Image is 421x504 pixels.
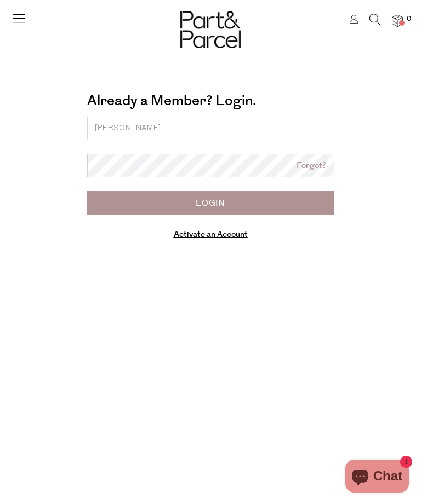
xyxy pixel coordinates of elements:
img: Part&Parcel [180,11,241,48]
a: Activate an Account [174,229,248,240]
a: 0 [392,15,403,26]
input: Email [87,117,334,140]
input: Login [87,191,334,215]
a: Already a Member? Login. [87,89,257,113]
span: 0 [404,14,414,24]
a: Forgot? [297,159,326,172]
inbox-online-store-chat: Shopify online store chat [342,460,412,495]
